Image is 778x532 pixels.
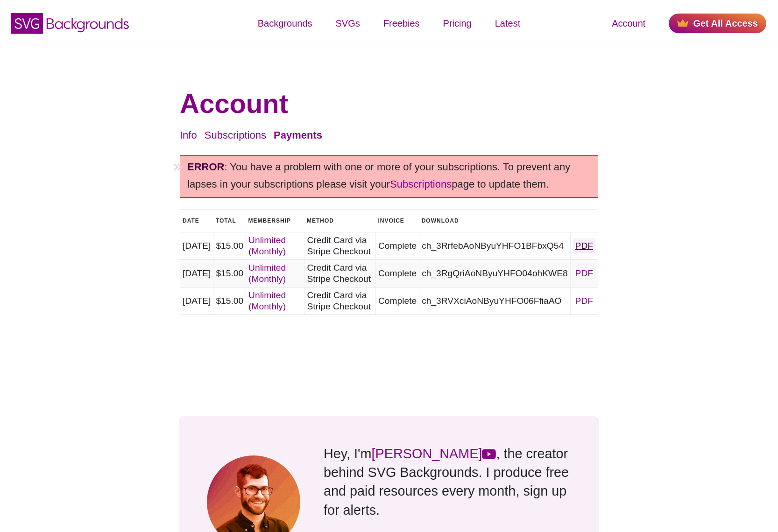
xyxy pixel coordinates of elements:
a: [PERSON_NAME] [372,446,496,461]
td: $15.00 [213,232,246,259]
p: Hey, I'm , the creator behind SVG Backgrounds. I produce free and paid resources every month, sig... [324,444,571,519]
td: [DATE] [180,287,213,315]
td: $15.00 [213,259,246,287]
td: Credit Card via Stripe Checkout [304,259,376,287]
a: Latest [483,9,532,37]
td: [DATE] [180,232,213,259]
a: Unlimited (Monthly) [248,290,286,311]
th: Date [180,210,213,232]
a: Unlimited (Monthly) [248,263,286,284]
a: Unlimited (Monthly) [248,235,286,256]
td: Credit Card via Stripe Checkout [304,232,376,259]
th: Download [419,210,570,232]
h1: Account [180,87,598,120]
th: Total [213,210,246,232]
a: Subscriptions [390,178,452,190]
td: ch_3RgQriAoNByuYHFO04ohKWE8 [419,259,570,287]
a: PDF [573,266,595,280]
td: $15.00 [213,287,246,315]
td: Complete [376,232,419,259]
td: [DATE] [180,259,213,287]
td: ch_3RrfebAoNByuYHFO1BFbxQ54 [419,232,570,259]
a: Freebies [372,9,431,37]
td: Complete [376,287,419,315]
a: Subscriptions [205,129,266,141]
li: : You have a problem with one or more of your subscriptions. To prevent any lapses in your subscr... [187,158,595,193]
td: Credit Card via Stripe Checkout [304,287,376,315]
th: Method [304,210,376,232]
td: ch_3RVXciAoNByuYHFO06FfiaAO [419,287,570,315]
a: Get All Access [669,14,766,33]
th: Membership [246,210,304,232]
a: Account [600,9,657,37]
a: Backgrounds [246,9,324,37]
a: Pricing [431,9,483,37]
strong: ERROR [187,161,224,173]
td: Complete [376,259,419,287]
a: PDF [573,238,595,253]
a: PDF [573,294,595,308]
a: Payments [274,129,322,141]
a: Info [180,129,197,141]
th: Invoice [376,210,419,232]
a: SVGs [324,9,372,37]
